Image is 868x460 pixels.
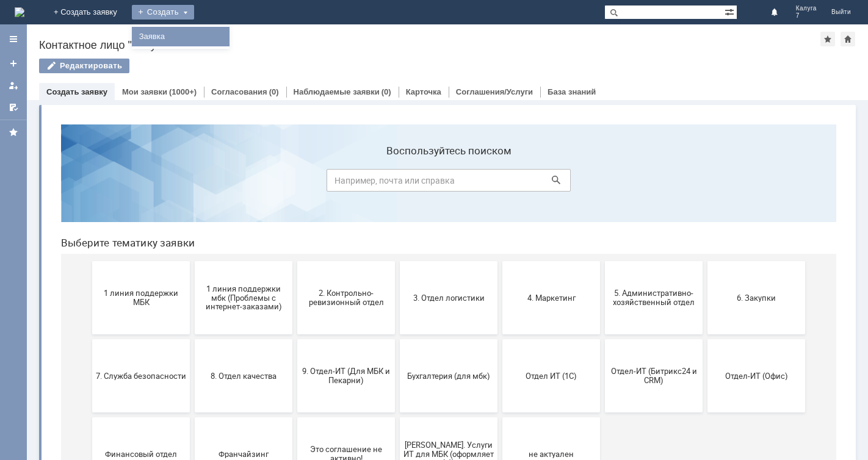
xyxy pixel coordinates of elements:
button: Отдел-ИТ (Битрикс24 и CRM) [554,225,651,298]
header: Выберите тематику заявки [10,122,785,134]
button: 2. Контрольно-ревизионный отдел [246,146,344,220]
span: 7 [796,12,817,20]
a: Мои заявки [122,87,167,96]
div: (0) [382,87,391,96]
div: Добавить в избранное [820,32,835,46]
a: Мои согласования [4,98,23,117]
div: Создать [132,5,194,20]
button: 8. Отдел качества [143,225,241,298]
div: (0) [269,87,279,96]
span: Расширенный поиск [725,5,737,17]
span: Франчайзинг [147,334,237,343]
span: 5. Административно-хозяйственный отдел [557,174,648,192]
span: Бухгалтерия (для мбк) [352,256,443,265]
span: не актуален [455,334,545,343]
button: 5. Административно-хозяйственный отдел [554,146,651,220]
span: [PERSON_NAME]. Услуги ИТ для МБК (оформляет L1) [352,325,443,353]
span: Отдел-ИТ (Офис) [660,256,750,265]
button: Отдел-ИТ (Офис) [656,225,754,298]
button: 3. Отдел логистики [349,146,446,220]
div: Сделать домашней страницей [841,32,855,46]
a: Перейти на домашнюю страницу [15,7,24,17]
span: 4. Маркетинг [455,178,545,187]
span: 2. Контрольно-ревизионный отдел [250,174,340,192]
span: Отдел-ИТ (Битрикс24 и CRM) [557,252,648,270]
span: 8. Отдел качества [147,256,237,265]
button: 1 линия поддержки МБК [41,146,139,220]
div: (1000+) [169,87,197,96]
button: Финансовый отдел [41,303,139,376]
span: 1 линия поддержки мбк (Проблемы с интернет-заказами) [147,169,237,196]
button: 6. Закупки [656,146,754,220]
span: Отдел ИТ (1С) [455,256,545,265]
a: Создать заявку [4,54,23,73]
button: Отдел ИТ (1С) [451,225,549,298]
button: Франчайзинг [143,303,241,376]
button: 9. Отдел-ИТ (Для МБК и Пекарни) [246,225,344,298]
span: Это соглашение не активно! [250,330,340,348]
button: [PERSON_NAME]. Услуги ИТ для МБК (оформляет L1) [349,303,446,376]
span: 6. Закупки [660,178,750,187]
span: 3. Отдел логистики [352,178,443,187]
img: logo [15,7,24,17]
span: 7. Служба безопасности [45,256,135,265]
label: Воспользуйтесь поиском [275,30,519,42]
a: Создать заявку [46,87,107,96]
a: Карточка [406,87,441,96]
a: Мои заявки [4,76,23,95]
span: 1 линия поддержки МБК [45,174,135,192]
div: Контактное лицо "Калуга 7" [39,39,820,51]
button: не актуален [451,303,549,376]
a: Заявка [134,29,227,44]
input: Например, почта или справка [275,54,519,77]
span: Финансовый отдел [45,334,135,343]
a: Наблюдаемые заявки [294,87,380,96]
button: 7. Служба безопасности [41,225,139,298]
a: Согласования [211,87,267,96]
a: Соглашения/Услуги [456,87,533,96]
button: Бухгалтерия (для мбк) [349,225,446,298]
span: Калуга [796,5,817,12]
button: Это соглашение не активно! [246,303,344,376]
a: База знаний [548,87,596,96]
button: 4. Маркетинг [451,146,549,220]
button: 1 линия поддержки мбк (Проблемы с интернет-заказами) [143,146,241,220]
span: 9. Отдел-ИТ (Для МБК и Пекарни) [250,252,340,270]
